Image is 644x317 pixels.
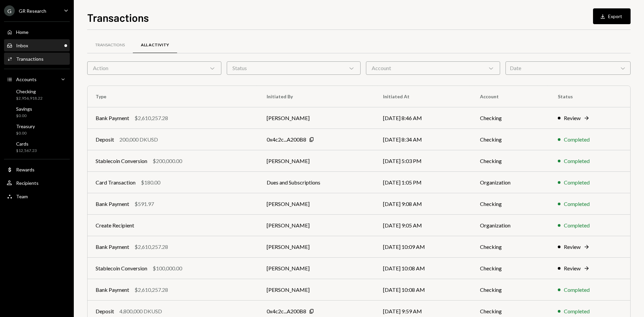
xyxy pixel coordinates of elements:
div: Stablecoin Conversion [96,264,147,272]
div: 4,800,000 DKUSD [119,307,162,315]
div: G [4,5,15,16]
div: Cards [16,141,37,147]
div: Savings [16,106,32,112]
div: Review [564,243,581,251]
div: Bank Payment [96,114,129,122]
td: [DATE] 1:05 PM [375,172,472,193]
div: $0.00 [16,130,35,136]
div: $2,956,918.22 [16,96,43,101]
div: 0x4c2c...A200B8 [267,307,306,315]
a: Savings$0.00 [4,104,70,120]
div: 200,000 DKUSD [119,136,158,144]
a: Home [4,26,70,38]
td: [PERSON_NAME] [259,193,375,215]
div: Bank Payment [96,200,129,208]
a: Accounts [4,73,70,85]
td: Create Recipient [88,215,259,236]
div: Home [16,29,29,35]
td: Checking [472,150,550,172]
a: Inbox [4,39,70,51]
div: Status [227,61,361,75]
td: Checking [472,279,550,301]
div: Stablecoin Conversion [96,157,147,165]
th: Initiated At [375,86,472,107]
a: Rewards [4,163,70,175]
td: Checking [472,129,550,150]
div: Completed [564,221,590,229]
td: [PERSON_NAME] [259,150,375,172]
td: [DATE] 9:05 AM [375,215,472,236]
button: Export [593,8,631,24]
div: Account [366,61,500,75]
div: $2,610,257.28 [135,243,168,251]
div: Deposit [96,307,114,315]
td: [DATE] 10:09 AM [375,236,472,258]
a: Treasury$0.00 [4,121,70,138]
td: [DATE] 8:46 AM [375,107,472,129]
div: Checking [16,89,43,94]
th: Initiated By [259,86,375,107]
td: [DATE] 10:08 AM [375,279,472,301]
div: $2,610,257.28 [135,114,168,122]
div: GR Research [19,8,46,14]
div: $100,000.00 [153,264,182,272]
td: Checking [472,107,550,129]
div: Transactions [95,42,125,48]
div: $200,000.00 [153,157,182,165]
div: Team [16,194,28,199]
td: Organization [472,215,550,236]
a: Team [4,190,70,202]
div: Accounts [16,76,37,82]
th: Type [88,86,259,107]
th: Status [550,86,630,107]
td: Checking [472,258,550,279]
div: $591.97 [135,200,154,208]
div: Completed [564,286,590,294]
a: Recipients [4,177,70,189]
div: Completed [564,200,590,208]
a: All Activity [133,37,177,54]
div: Treasury [16,123,35,129]
div: Bank Payment [96,286,129,294]
div: Completed [564,178,590,187]
div: All Activity [141,42,169,48]
div: Rewards [16,167,35,172]
a: Transactions [87,37,133,54]
div: $180.00 [141,178,160,187]
td: [DATE] 8:34 AM [375,129,472,150]
div: $12,567.23 [16,148,37,154]
td: [DATE] 10:08 AM [375,258,472,279]
td: Dues and Subscriptions [259,172,375,193]
a: Transactions [4,53,70,65]
div: Completed [564,157,590,165]
td: [PERSON_NAME] [259,258,375,279]
div: Recipients [16,180,39,186]
td: [PERSON_NAME] [259,279,375,301]
a: Checking$2,956,918.22 [4,87,70,103]
div: Date [505,61,631,75]
div: Inbox [16,43,28,48]
div: Completed [564,136,590,144]
td: [PERSON_NAME] [259,215,375,236]
div: Bank Payment [96,243,129,251]
div: Card Transaction [96,178,136,187]
td: [PERSON_NAME] [259,236,375,258]
th: Account [472,86,550,107]
td: [DATE] 9:08 AM [375,193,472,215]
h1: Transactions [87,11,149,24]
div: Action [87,61,221,75]
td: Checking [472,236,550,258]
div: Review [564,114,581,122]
div: Deposit [96,136,114,144]
td: Checking [472,193,550,215]
div: $2,610,257.28 [135,286,168,294]
a: Cards$12,567.23 [4,139,70,155]
div: $0.00 [16,113,32,119]
div: Completed [564,307,590,315]
td: [PERSON_NAME] [259,107,375,129]
td: Organization [472,172,550,193]
div: Review [564,264,581,272]
td: [DATE] 5:03 PM [375,150,472,172]
div: 0x4c2c...A200B8 [267,136,306,144]
div: Transactions [16,56,44,62]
